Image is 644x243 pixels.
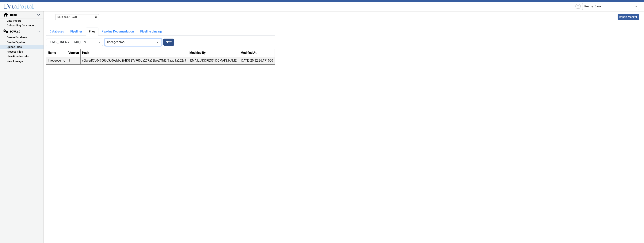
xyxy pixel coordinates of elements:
th: Modified By [188,49,239,57]
ng-select: Kearny Bank [582,3,639,10]
a: Pipeline Lineage [137,28,166,36]
th: Name [46,49,67,57]
span: DDW 2.0 [10,30,37,34]
a: Pipeline Documentation [98,28,137,36]
a: Files [86,28,98,36]
span: Data as of: [DATE] [57,15,78,19]
span: Portal [17,2,34,10]
td: [DATE] 20:32:26.171000 [239,57,275,64]
a: This is available for Darling Employees only [618,14,639,20]
td: [EMAIL_ADDRESS][DOMAIN_NAME] [188,57,239,64]
a: Databases [46,28,67,36]
span: Data [4,2,17,10]
span: Home [10,13,37,17]
td: c0bcedf7a04700bc5c06ebbb2f4f3927c700ba267a32bee7ffd2f9aaa1a202c9 [81,57,188,64]
th: Hash [81,49,188,57]
div: Help [574,3,582,10]
button: New [163,39,174,46]
th: Version [67,49,81,57]
td: lineagedemo [46,57,67,64]
th: Modified At [239,49,275,57]
td: 1 [67,57,81,64]
a: Pipelines [67,28,86,36]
